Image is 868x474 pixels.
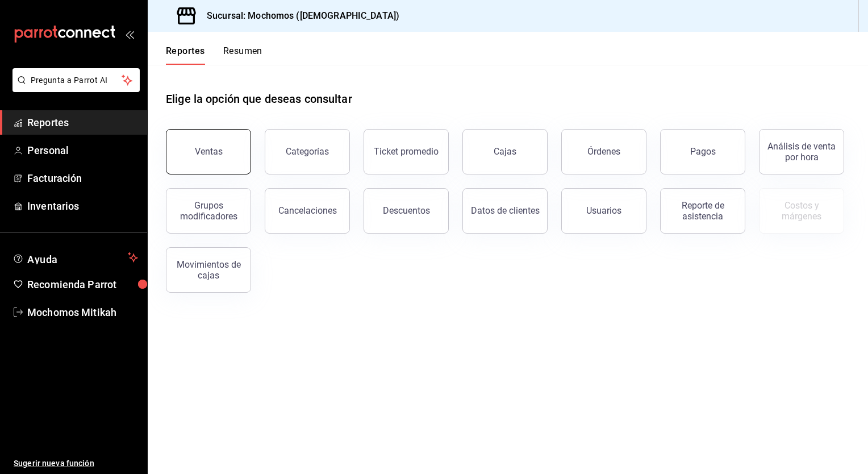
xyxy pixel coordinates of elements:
[561,129,646,174] button: Órdenes
[198,9,399,23] h3: Sucursal: Mochomos ([DEMOGRAPHIC_DATA])
[27,277,138,292] span: Recomienda Parrot
[223,45,262,65] button: Resumen
[374,146,439,157] div: Ticket promedio
[31,74,122,86] span: Pregunta a Parrot AI
[195,146,223,157] div: Ventas
[586,205,621,216] div: Usuarios
[173,259,244,281] div: Movimientos de cajas
[660,129,745,174] button: Pagos
[364,129,449,174] button: Ticket promedio
[14,458,138,469] span: Sugerir nueva función
[278,205,337,216] div: Cancelaciones
[471,205,540,216] div: Datos de clientes
[173,200,244,222] div: Grupos modificadores
[494,146,516,157] div: Cajas
[125,30,134,39] button: open_drawer_menu
[27,115,138,130] span: Reportes
[166,247,251,293] button: Movimientos de cajas
[8,82,140,94] a: Pregunta a Parrot AI
[660,188,745,234] button: Reporte de asistencia
[166,188,251,234] button: Grupos modificadores
[166,129,251,174] button: Ventas
[166,90,352,107] h1: Elige la opción que deseas consultar
[27,171,138,186] span: Facturación
[667,200,738,222] div: Reporte de asistencia
[166,45,205,65] button: Reportes
[286,146,329,157] div: Categorías
[690,146,716,157] div: Pagos
[759,129,844,174] button: Análisis de venta por hora
[462,129,548,174] button: Cajas
[561,188,646,234] button: Usuarios
[587,146,620,157] div: Órdenes
[27,305,138,320] span: Mochomos Mitikah
[265,188,350,234] button: Cancelaciones
[27,251,123,264] span: Ayuda
[766,141,837,163] div: Análisis de venta por hora
[759,188,844,234] button: Contrata inventarios para ver este reporte
[383,205,430,216] div: Descuentos
[27,198,138,214] span: Inventarios
[364,188,449,234] button: Descuentos
[462,188,548,234] button: Datos de clientes
[166,45,262,65] div: navigation tabs
[766,200,837,222] div: Costos y márgenes
[12,68,140,92] button: Pregunta a Parrot AI
[265,129,350,174] button: Categorías
[27,143,138,158] span: Personal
